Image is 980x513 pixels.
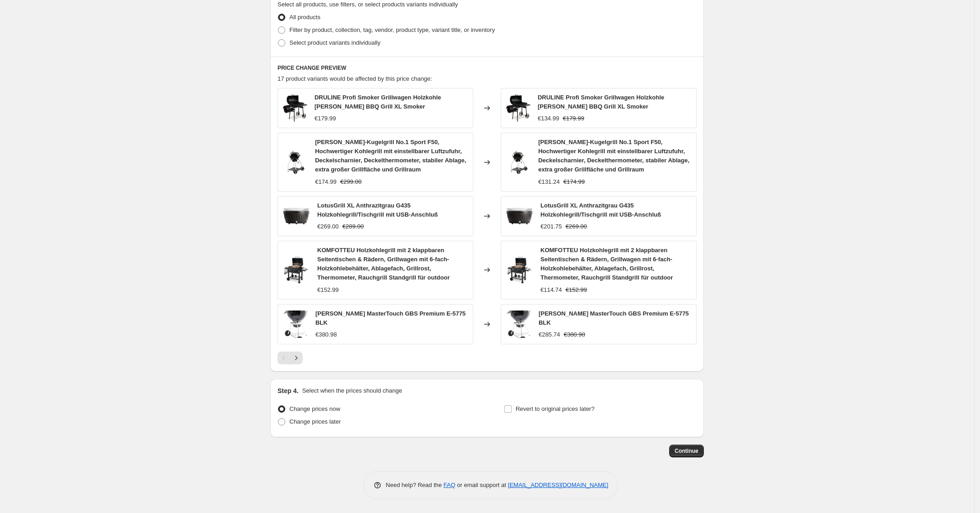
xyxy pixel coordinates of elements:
img: 611JjkB5GCL_80x.jpg [283,94,307,122]
span: Change prices now [289,405,340,412]
span: Need help? Read the [386,482,444,488]
img: 61BUPYEPEuL_80x.jpg [283,256,310,284]
img: 61BUPYEPEuL_80x.jpg [506,256,533,284]
span: DRULINE Profi Smoker Grillwagen Holzkohle [PERSON_NAME] BBQ Grill XL Smoker [314,94,441,110]
span: [PERSON_NAME] MasterTouch GBS Premium E-5775 BLK [315,310,466,326]
span: KOMFOTTEU Holzkohlegrill mit 2 klappbaren Seitentischen & Rädern, Grillwagen mit 6-fach-Holzkohle... [540,247,673,281]
span: LotusGrill XL Anthrazitgrau G435 Holzkohlegrill/Tischgrill mit USB-Anschluß [317,202,438,218]
strike: €174.99 [563,177,585,187]
strike: €152.99 [566,285,587,295]
strike: €289.00 [342,222,364,231]
h2: Step 4. [278,386,299,395]
span: [PERSON_NAME]-Kugelgrill No.1 Sport F50, Hochwertiger Kohlegrill mit einstellbarer Luftzufuhr, De... [315,139,466,173]
div: €134.99 [538,114,559,123]
span: Revert to original prices later? [516,405,595,412]
button: Next [290,352,303,364]
div: €152.99 [317,285,339,295]
img: 614UDkSDl9L_80x.jpg [506,149,531,176]
span: [PERSON_NAME]-Kugelgrill No.1 Sport F50, Hochwertiger Kohlegrill mit einstellbarer Luftzufuhr, De... [538,139,689,173]
img: 611JjkB5GCL_80x.jpg [506,94,530,122]
h6: PRICE CHANGE PREVIEW [278,64,697,72]
span: DRULINE Profi Smoker Grillwagen Holzkohle [PERSON_NAME] BBQ Grill XL Smoker [538,94,664,110]
div: €269.00 [317,222,339,231]
div: €174.99 [315,177,336,187]
strike: €179.99 [563,114,584,123]
span: All products [289,14,320,21]
span: Filter by product, collection, tag, vendor, product type, variant title, or inventory [289,26,495,33]
span: Select all products, use filters, or select products variants individually [278,1,458,8]
img: 71QPVfEK73L_80x.jpg [283,202,310,230]
span: Change prices later [289,418,341,425]
a: FAQ [444,482,456,488]
img: 71QPVfEK73L_80x.jpg [506,202,533,230]
nav: Pagination [278,352,303,364]
div: €201.75 [540,222,562,231]
strike: €299.00 [340,177,362,187]
span: Select product variants individually [289,39,380,46]
div: €380.98 [315,330,337,339]
div: €179.99 [314,114,336,123]
span: LotusGrill XL Anthrazitgrau G435 Holzkohlegrill/Tischgrill mit USB-Anschluß [540,202,661,218]
span: or email support at [456,482,508,488]
div: €114.74 [540,285,562,295]
p: Select when the prices should change [302,386,402,395]
span: [PERSON_NAME] MasterTouch GBS Premium E-5775 BLK [539,310,689,326]
div: €285.74 [539,330,560,339]
div: €131.24 [538,177,560,187]
img: 614UDkSDl9L_80x.jpg [283,149,308,176]
span: 17 product variants would be affected by this price change: [278,75,432,82]
strike: €380.98 [564,330,585,339]
strike: €269.00 [566,222,587,231]
img: 71EdQ-WSfJL_80x.jpg [506,311,531,338]
img: 71EdQ-WSfJL_80x.jpg [283,311,308,338]
span: Continue [675,447,698,455]
span: KOMFOTTEU Holzkohlegrill mit 2 klappbaren Seitentischen & Rädern, Grillwagen mit 6-fach-Holzkohle... [317,247,450,281]
button: Continue [669,445,704,457]
a: [EMAIL_ADDRESS][DOMAIN_NAME] [508,482,608,488]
